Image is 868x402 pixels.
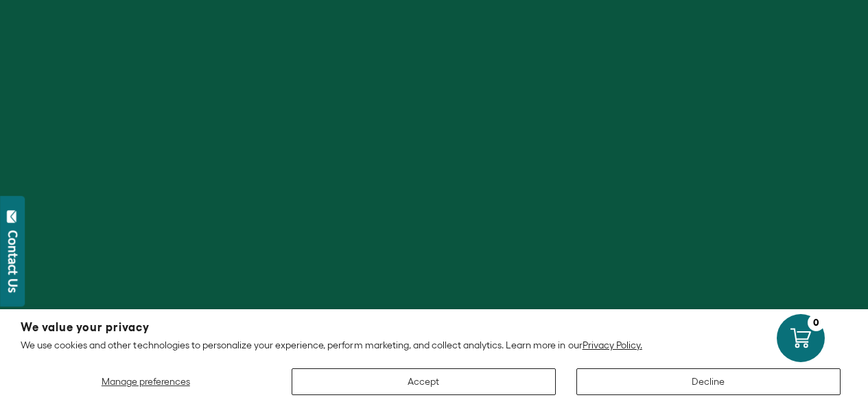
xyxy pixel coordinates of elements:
div: Contact Us [6,230,20,293]
button: Decline [576,368,841,395]
button: Accept [292,368,556,395]
span: Manage preferences [102,376,190,387]
button: Manage preferences [21,368,271,395]
p: We use cookies and other technologies to personalize your experience, perform marketing, and coll... [21,339,847,351]
div: 0 [808,314,825,331]
h2: We value your privacy [21,322,847,333]
a: Privacy Policy. [583,339,642,350]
